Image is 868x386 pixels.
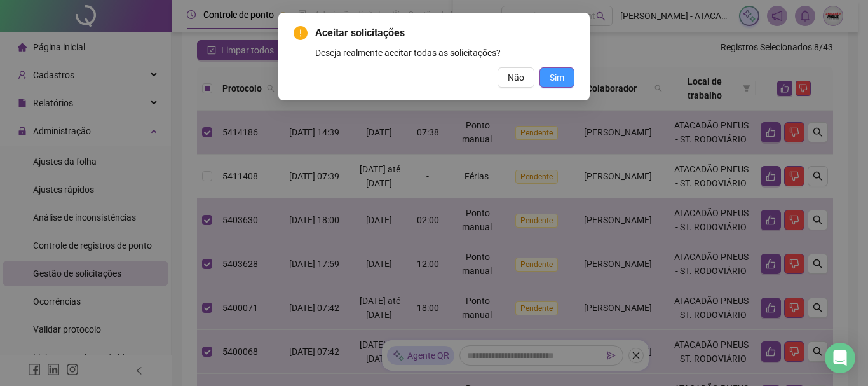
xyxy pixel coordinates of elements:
[539,67,574,88] button: Sim
[825,343,855,373] div: Open Intercom Messenger
[315,25,574,41] span: Aceitar solicitações
[498,67,534,88] button: Não
[294,26,308,40] span: exclamation-circle
[315,46,574,60] div: Deseja realmente aceitar todas as solicitações?
[508,71,524,85] span: Não
[550,71,564,85] span: Sim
